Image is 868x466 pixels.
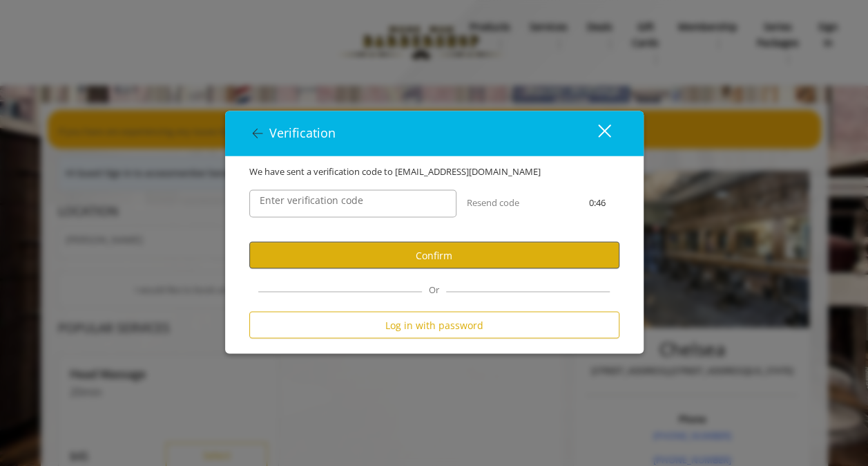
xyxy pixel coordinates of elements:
span: Or [422,283,446,296]
button: Log in with password [249,312,619,339]
span: Verification [269,125,336,142]
div: 0:46 [564,196,629,211]
button: close dialog [572,119,619,147]
input: verificationCodeText [249,189,456,217]
button: Resend code [467,196,519,211]
button: Confirm [249,241,619,268]
div: We have sent a verification code to [EMAIL_ADDRESS][DOMAIN_NAME] [239,165,630,180]
div: close dialog [582,123,610,144]
label: Enter verification code [253,193,370,208]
